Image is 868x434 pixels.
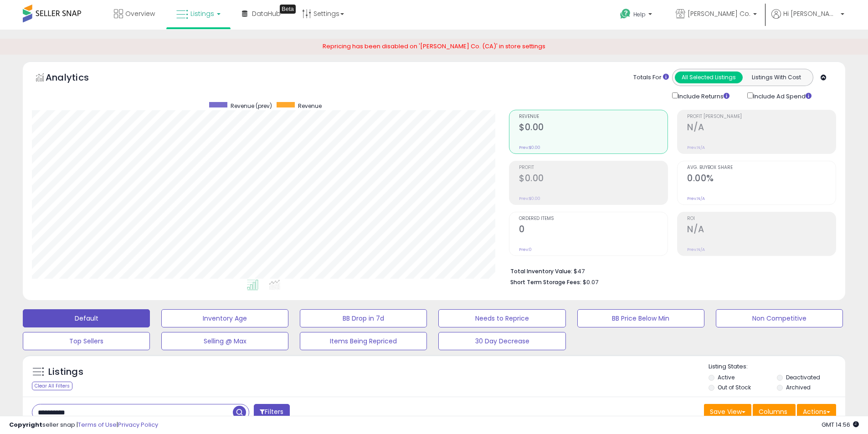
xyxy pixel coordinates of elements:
[633,73,669,82] div: Totals For
[519,247,532,252] small: Prev: 0
[9,420,42,429] strong: Copyright
[438,309,565,327] button: Needs to Reprice
[323,42,545,51] span: Repricing has been disabled on '[PERSON_NAME] Co. (CA)' in store settings
[231,102,272,110] span: Revenue (prev)
[300,309,427,327] button: BB Drop in 7d
[822,420,859,429] span: 2025-09-12 14:56 GMT
[716,309,843,327] button: Non Competitive
[687,114,836,119] span: Profit [PERSON_NAME]
[665,91,740,101] div: Include Returns
[633,10,646,18] span: Help
[771,9,844,30] a: Hi [PERSON_NAME]
[688,9,750,18] span: [PERSON_NAME] Co.
[718,383,751,391] label: Out of Stock
[704,404,751,419] button: Save View
[786,373,820,381] label: Deactivated
[519,165,668,170] span: Profit
[32,382,72,390] div: Clear All Filters
[298,102,322,110] span: Revenue
[519,145,540,150] small: Prev: $0.00
[9,421,158,429] div: seller snap | |
[252,9,281,18] span: DataHub
[718,373,734,381] label: Active
[161,309,288,327] button: Inventory Age
[519,122,668,134] h2: $0.00
[48,366,83,378] h5: Listings
[687,247,705,252] small: Prev: N/A
[709,363,845,371] p: Listing States:
[687,224,836,236] h2: N/A
[675,71,743,83] button: All Selected Listings
[577,309,704,327] button: BB Price Below Min
[613,1,661,30] a: Help
[687,196,705,201] small: Prev: N/A
[280,5,296,14] div: Tooltip anchor
[742,71,810,83] button: Listings With Cost
[786,383,811,391] label: Archived
[783,9,838,18] span: Hi [PERSON_NAME]
[519,224,668,236] h2: 0
[583,278,598,286] span: $0.07
[23,332,150,350] button: Top Sellers
[753,404,796,419] button: Columns
[46,71,107,86] h5: Analytics
[190,9,214,18] span: Listings
[438,332,565,350] button: 30 Day Decrease
[23,309,150,327] button: Default
[300,332,427,350] button: Items Being Repriced
[510,265,829,276] li: $47
[759,407,787,416] span: Columns
[519,196,540,201] small: Prev: $0.00
[78,420,117,429] a: Terms of Use
[687,216,836,221] span: ROI
[510,267,572,275] b: Total Inventory Value:
[125,9,155,18] span: Overview
[519,114,668,119] span: Revenue
[254,404,289,420] button: Filters
[510,278,581,286] b: Short Term Storage Fees:
[687,122,836,134] h2: N/A
[519,216,668,221] span: Ordered Items
[687,165,836,170] span: Avg. Buybox Share
[687,173,836,185] h2: 0.00%
[687,145,705,150] small: Prev: N/A
[740,91,826,101] div: Include Ad Spend
[118,420,158,429] a: Privacy Policy
[519,173,668,185] h2: $0.00
[797,404,836,419] button: Actions
[620,8,631,20] i: Get Help
[161,332,288,350] button: Selling @ Max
